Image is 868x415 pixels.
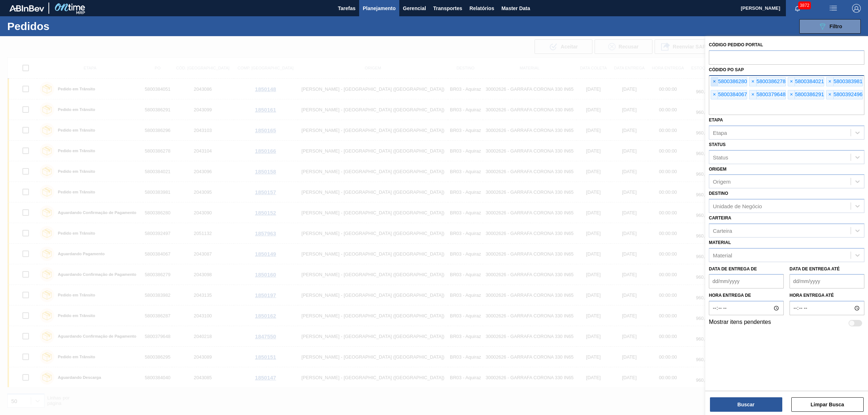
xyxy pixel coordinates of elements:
[709,274,784,288] input: dd/mm/yyyy
[713,252,732,258] div: Material
[501,4,530,13] span: Master Data
[709,167,727,172] label: Origem
[749,77,756,86] span: ×
[749,90,756,99] span: ×
[713,179,731,185] div: Origem
[711,77,718,86] span: ×
[790,290,864,301] label: Hora entrega até
[786,3,809,13] button: Notificações
[469,4,494,13] span: Relatórios
[826,90,863,99] div: 5800392496
[830,23,842,29] span: Filtro
[749,90,786,99] div: 5800379648
[711,90,718,99] span: ×
[7,22,119,30] h1: Pedidos
[799,19,861,34] button: Filtro
[711,90,747,99] div: 5800384067
[713,129,727,136] div: Etapa
[433,4,462,13] span: Transportes
[713,154,728,160] div: Status
[852,4,861,13] img: Logout
[363,4,396,13] span: Planejamento
[829,4,838,13] img: userActions
[826,77,833,86] span: ×
[709,42,763,47] label: Código Pedido Portal
[709,215,731,221] label: Carteira
[403,4,426,13] span: Gerencial
[788,90,824,99] div: 5800386291
[788,77,824,86] div: 5800384021
[709,191,728,196] label: Destino
[713,227,732,234] div: Carteira
[749,77,786,86] div: 5800386278
[709,290,784,301] label: Hora entrega de
[790,266,840,271] label: Data de Entrega até
[790,274,864,288] input: dd/mm/yyyy
[709,266,757,271] label: Data de Entrega de
[713,203,762,209] div: Unidade de Negócio
[709,67,744,72] label: Códido PO SAP
[711,77,747,86] div: 5800386280
[788,77,795,86] span: ×
[788,90,795,99] span: ×
[709,142,726,147] label: Status
[338,4,356,13] span: Tarefas
[709,319,771,328] label: Mostrar itens pendentes
[9,5,44,12] img: TNhmsLtSVTkK8tSr43FrP2fwEKptu5GPRR3wAAAABJRU5ErkJggg==
[826,77,863,86] div: 5800383981
[798,1,811,9] span: 3872
[709,240,731,245] label: Material
[826,90,833,99] span: ×
[709,117,723,123] label: Etapa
